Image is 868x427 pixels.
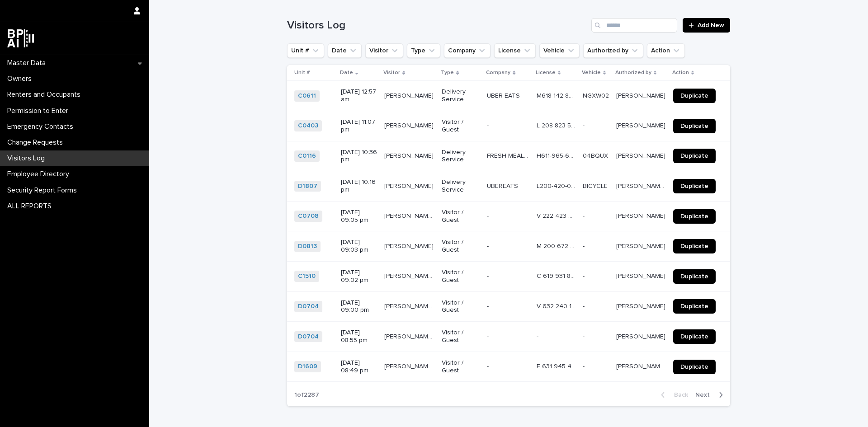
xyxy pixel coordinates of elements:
[298,212,319,220] a: C0708
[673,329,716,344] a: Duplicate
[4,170,76,178] p: Employee Directory
[384,211,436,220] p: VAZQUEZ ASTIAN JUAN CARLOS
[583,90,611,100] p: NGXW02
[384,90,435,100] p: NICOLAS MENDEZ
[683,18,730,33] a: Add New
[487,361,491,371] p: -
[673,269,716,284] a: Duplicate
[680,303,708,310] span: Duplicate
[616,90,667,100] p: [PERSON_NAME]
[444,43,491,58] button: Company
[583,331,586,341] p: -
[341,149,377,164] p: [DATE] 10:36 pm
[673,239,716,253] a: Duplicate
[341,178,377,194] p: [DATE] 10:16 pm
[441,68,454,78] p: Type
[298,333,319,341] a: D0704
[537,331,540,341] p: -
[341,359,377,375] p: [DATE] 08:49 pm
[673,119,716,133] a: Duplicate
[692,391,730,399] button: Next
[298,363,317,371] a: D1609
[591,18,677,33] input: Search
[328,43,362,58] button: Date
[583,120,586,130] p: -
[695,392,715,398] span: Next
[340,68,353,78] p: Date
[4,154,52,163] p: Visitors Log
[537,241,577,250] p: M 200 672 78 446 0
[384,241,435,250] p: [PERSON_NAME]
[616,271,667,280] p: [PERSON_NAME]
[680,364,708,370] span: Duplicate
[341,209,377,224] p: [DATE] 09:05 pm
[616,150,667,160] p: [PERSON_NAME]
[583,301,586,310] p: -
[680,123,708,129] span: Duplicate
[583,271,586,280] p: -
[487,241,491,250] p: -
[384,181,435,190] p: [PERSON_NAME]
[287,19,588,32] h1: Visitors Log
[383,68,400,78] p: Visitor
[341,239,377,254] p: [DATE] 09:03 pm
[487,301,491,310] p: -
[294,68,310,78] p: Unit #
[4,122,80,131] p: Emergency Contacts
[287,201,730,231] tr: C0708 [DATE] 09:05 pm[PERSON_NAME] ASTIAN [PERSON_NAME][PERSON_NAME] ASTIAN [PERSON_NAME] Visitor...
[287,43,324,58] button: Unit #
[7,29,34,47] img: dwgmcNfxSF6WIOOXiGgu
[673,179,716,193] a: Duplicate
[4,59,53,67] p: Master Data
[616,181,668,190] p: Grace Mariana Villaviciencio Solis
[537,211,577,220] p: V 222 423 67 130 0
[487,331,491,341] p: -
[442,149,480,164] p: Delivery Service
[537,150,577,160] p: H611-965-62-500-0
[442,329,480,344] p: Visitor / Guest
[680,273,708,280] span: Duplicate
[298,272,316,280] a: C1510
[537,181,577,190] p: L200-420-07-281-0
[287,261,730,291] tr: C1510 [DATE] 09:02 pm[PERSON_NAME] [PERSON_NAME][PERSON_NAME] [PERSON_NAME] Visitor / Guest-- C 6...
[298,122,318,130] a: C0403
[537,361,577,371] p: E 631 945 44 100 0
[680,153,708,159] span: Duplicate
[615,68,651,78] p: Authorized by
[487,120,491,130] p: -
[442,359,480,375] p: Visitor / Guest
[537,301,577,310] p: V 632 240 12 500 0
[536,68,556,78] p: License
[673,299,716,314] a: Duplicate
[384,331,436,341] p: VILLEGAS RISSO YOELLLLLLLLLLLLLLLLLLLLLLLLLLLLLLLLLLLLLLLLL LLLLLLLLLLLLLLLLLLLLLLLLLLLLLLLLLLLLL...
[616,211,667,220] p: [PERSON_NAME]
[537,90,577,100] p: M618-142-83-900-0
[4,138,70,147] p: Change Requests
[4,107,75,115] p: Permission to Enter
[341,88,377,103] p: [DATE] 12:57 am
[287,384,326,406] p: 1 of 2287
[669,392,688,398] span: Back
[442,269,480,284] p: Visitor / Guest
[287,141,730,171] tr: C0116 [DATE] 10:36 pm[PERSON_NAME][PERSON_NAME] Delivery ServiceFRESH MEAL PLANFRESH MEAL PLAN H6...
[442,239,480,254] p: Visitor / Guest
[4,186,84,195] p: Security Report Forms
[384,271,436,280] p: CARRILLO ALVARADO SERGIO DANIEL
[442,299,480,314] p: Visitor / Guest
[582,68,601,78] p: Vehicle
[384,301,436,310] p: VILLEGAS RISSO YOEL ANGEL
[487,271,491,280] p: -
[298,183,317,190] a: D1807
[583,361,586,371] p: -
[298,92,316,100] a: C0611
[647,43,685,58] button: Action
[287,291,730,322] tr: D0704 [DATE] 09:00 pm[PERSON_NAME] [PERSON_NAME] ANGEL[PERSON_NAME] [PERSON_NAME] ANGEL Visitor /...
[583,150,610,160] p: 04BQUX
[442,88,480,103] p: Delivery Service
[537,120,577,130] p: L 208 823 58 300 0
[654,391,692,399] button: Back
[487,181,520,190] p: UBEREATS
[583,181,609,190] p: BICYCLE
[341,299,377,314] p: [DATE] 09:00 pm
[384,361,436,371] p: ESCRIBANO MENDOZA ISAIA DANIEL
